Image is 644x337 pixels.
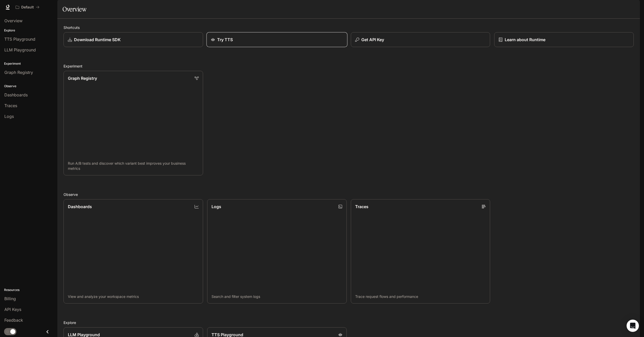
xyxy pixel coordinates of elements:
p: Learn about Runtime [505,37,545,43]
h2: Explore [64,320,634,325]
p: Traces [355,204,368,210]
p: Try TTS [217,37,233,43]
button: All workspaces [13,2,42,12]
a: Graph RegistryRun A/B tests and discover which variant best improves your business metrics [64,71,203,175]
a: TracesTrace request flows and performance [351,199,490,304]
p: Run A/B tests and discover which variant best improves your business metrics [68,161,199,171]
a: DashboardsView and analyze your workspace metrics [64,199,203,304]
h1: Overview [62,4,86,14]
a: Learn about Runtime [494,32,634,47]
p: Graph Registry [68,75,97,81]
p: Default [21,5,34,9]
p: Dashboards [68,204,92,210]
p: View and analyze your workspace metrics [68,294,199,299]
p: Search and filter system logs [212,294,342,299]
p: Trace request flows and performance [355,294,486,299]
p: Download Runtime SDK [74,37,121,43]
p: Logs [212,204,221,210]
div: Open Intercom Messenger [627,320,639,332]
a: Try TTS [206,32,347,47]
a: Download Runtime SDK [64,32,203,47]
p: Get API Key [361,37,384,43]
button: Get API Key [351,32,490,47]
a: LogsSearch and filter system logs [207,199,347,304]
h2: Shortcuts [64,25,634,30]
h2: Observe [64,192,634,197]
h2: Experiment [64,63,634,69]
